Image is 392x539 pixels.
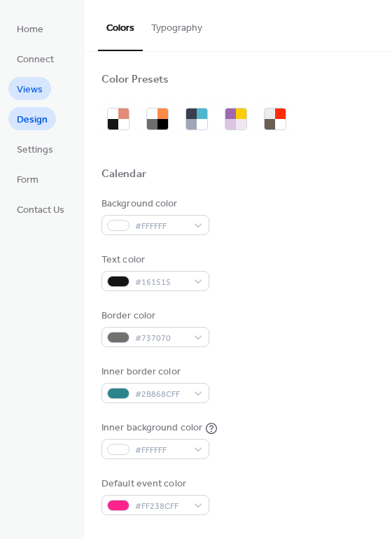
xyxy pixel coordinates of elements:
[8,77,51,100] a: Views
[8,137,62,160] a: Settings
[17,173,38,188] span: Form
[135,387,187,402] span: #2B868CFF
[8,167,47,190] a: Form
[17,143,53,157] span: Settings
[135,443,187,458] span: #FFFFFF
[101,365,206,379] div: Inner border color
[101,253,206,267] div: Text color
[101,477,206,491] div: Default event color
[8,197,73,220] a: Contact Us
[17,113,48,127] span: Design
[135,275,187,290] span: #161515
[101,421,202,435] div: Inner background color
[101,197,206,211] div: Background color
[8,17,52,40] a: Home
[135,331,187,346] span: #737070
[135,219,187,234] span: #FFFFFF
[8,107,56,130] a: Design
[8,47,62,70] a: Connect
[17,52,54,67] span: Connect
[17,203,64,218] span: Contact Us
[17,22,43,37] span: Home
[17,83,43,97] span: Views
[101,309,206,323] div: Border color
[135,499,187,514] span: #FF238CFF
[101,73,169,87] div: Color Presets
[101,167,146,182] div: Calendar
